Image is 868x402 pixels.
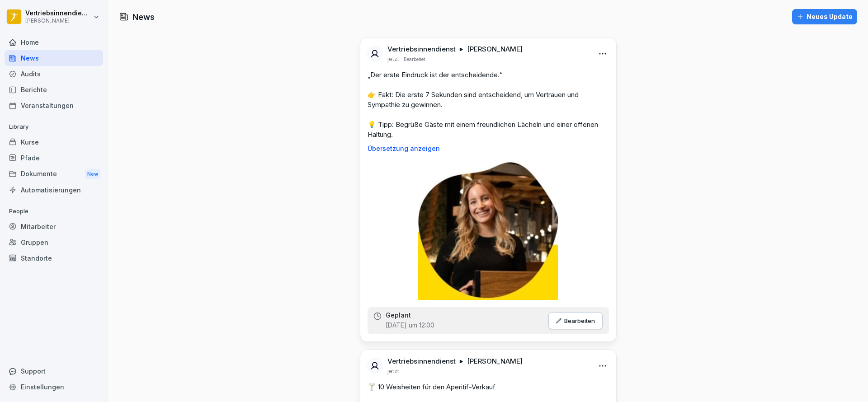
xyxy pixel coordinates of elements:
p: Vertriebsinnendienst [387,357,456,366]
p: [PERSON_NAME] [467,45,523,54]
div: New [85,169,100,179]
a: Kurse [5,134,103,150]
div: Support [5,363,103,379]
a: Mitarbeiter [5,219,103,234]
p: jetzt [387,56,399,63]
p: Vertriebsinnendienst [25,9,91,17]
p: [PERSON_NAME] [25,18,91,24]
p: Library [5,120,103,134]
button: Neues Update [792,9,857,24]
p: Vertriebsinnendienst [387,45,456,54]
button: Bearbeiten [548,312,603,329]
a: Einstellungen [5,379,103,395]
a: Automatisierungen [5,182,103,198]
a: Veranstaltungen [5,98,103,113]
div: Dokumente [5,166,103,182]
a: Berichte [5,82,103,98]
a: Pfade [5,150,103,166]
a: Gruppen [5,234,103,250]
a: DokumenteNew [5,166,103,182]
p: „Der erste Eindruck ist der entscheidende.“ 👉 Fakt: Die erste 7 Sekunden sind entscheidend, um Ve... [368,70,609,140]
p: Bearbeiten [564,317,595,324]
p: [PERSON_NAME] [467,357,523,366]
div: Neues Update [797,12,853,22]
p: [DATE] um 12:00 [386,321,434,330]
p: Bearbeitet [404,56,425,63]
p: jetzt [387,368,399,375]
img: g2sav21xnkilg2851ekgkkp5.png [418,159,558,300]
a: Standorte [5,250,103,266]
p: Übersetzung anzeigen [368,145,609,152]
a: Home [5,34,103,50]
a: News [5,50,103,66]
a: Audits [5,66,103,82]
h1: News [132,11,155,23]
p: People [5,204,103,219]
p: Geplant [386,312,411,319]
